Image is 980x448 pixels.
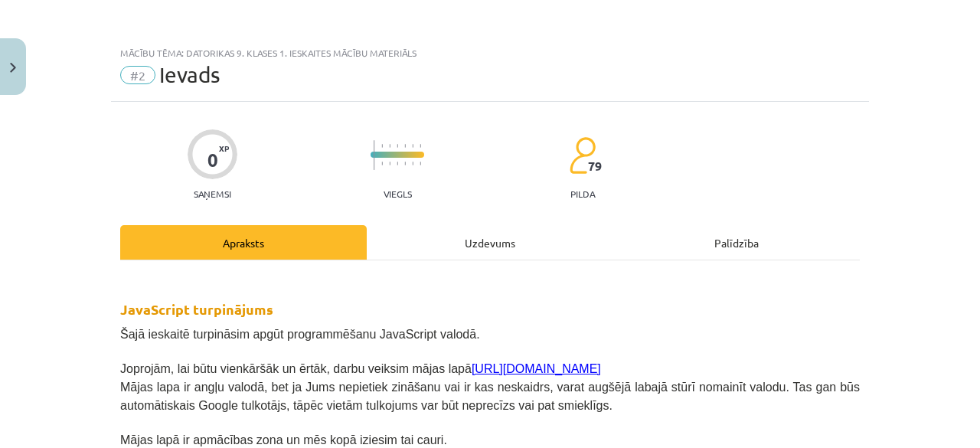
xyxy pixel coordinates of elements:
[120,47,860,58] div: Mācību tēma: Datorikas 9. klases 1. ieskaites mācību materiāls
[120,381,860,412] span: Mājas lapa ir angļu valodā, bet ja Jums nepietiek zināšanu vai ir kas neskaidrs, varat augšējā la...
[384,188,412,199] p: Viegls
[404,162,406,165] img: icon-short-line-57e1e144782c952c97e751825c79c345078a6d821885a25fce030b3d8c18986b.svg
[159,62,220,87] span: Ievads
[404,144,406,148] img: icon-short-line-57e1e144782c952c97e751825c79c345078a6d821885a25fce030b3d8c18986b.svg
[381,144,383,148] img: icon-short-line-57e1e144782c952c97e751825c79c345078a6d821885a25fce030b3d8c18986b.svg
[367,225,613,260] div: Uzdevums
[389,144,390,148] img: icon-short-line-57e1e144782c952c97e751825c79c345078a6d821885a25fce030b3d8c18986b.svg
[120,225,367,260] div: Apraksts
[472,362,601,375] a: [URL][DOMAIN_NAME]
[397,144,398,148] img: icon-short-line-57e1e144782c952c97e751825c79c345078a6d821885a25fce030b3d8c18986b.svg
[613,225,860,260] div: Palīdzība
[188,188,237,199] p: Saņemsi
[120,433,447,446] span: Mājas lapā ir apmācības zona un mēs kopā iziesim tai cauri.
[120,362,601,375] span: Joprojām, lai būtu vienkāršāk un ērtāk, darbu veiksim mājas lapā
[120,328,480,341] span: Šajā ieskaitē turpināsim apgūt programmēšanu JavaScript valodā.
[219,144,229,152] span: XP
[570,188,595,199] p: pilda
[569,136,596,175] img: students-c634bb4e5e11cddfef0936a35e636f08e4e9abd3cc4e673bd6f9a4125e45ecb1.svg
[412,162,413,165] img: icon-short-line-57e1e144782c952c97e751825c79c345078a6d821885a25fce030b3d8c18986b.svg
[10,63,16,73] img: icon-close-lesson-0947bae3869378f0d4975bcd49f059093ad1ed9edebbc8119c70593378902aed.svg
[412,144,413,148] img: icon-short-line-57e1e144782c952c97e751825c79c345078a6d821885a25fce030b3d8c18986b.svg
[397,162,398,165] img: icon-short-line-57e1e144782c952c97e751825c79c345078a6d821885a25fce030b3d8c18986b.svg
[389,162,390,165] img: icon-short-line-57e1e144782c952c97e751825c79c345078a6d821885a25fce030b3d8c18986b.svg
[420,162,421,165] img: icon-short-line-57e1e144782c952c97e751825c79c345078a6d821885a25fce030b3d8c18986b.svg
[120,66,155,84] span: #2
[420,144,421,148] img: icon-short-line-57e1e144782c952c97e751825c79c345078a6d821885a25fce030b3d8c18986b.svg
[207,149,218,171] div: 0
[588,159,602,173] span: 79
[120,300,273,318] strong: JavaScript turpinājums
[374,140,375,170] img: icon-long-line-d9ea69661e0d244f92f715978eff75569469978d946b2353a9bb055b3ed8787d.svg
[381,162,383,165] img: icon-short-line-57e1e144782c952c97e751825c79c345078a6d821885a25fce030b3d8c18986b.svg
